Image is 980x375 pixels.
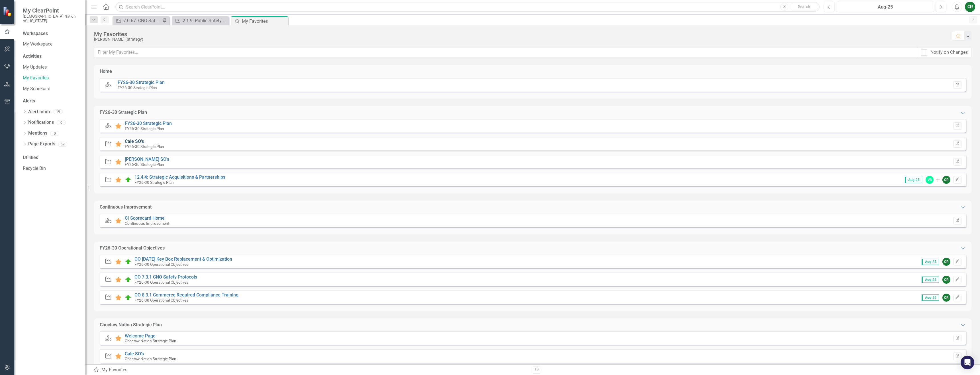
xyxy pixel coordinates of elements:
span: My ClearPoint [23,7,80,14]
div: My Favorites [94,31,946,37]
a: FY26-30 Strategic Plan [118,80,165,85]
small: Continuous Improvement [125,221,169,226]
button: Search [790,3,818,11]
a: Welcome Page [125,333,156,339]
small: FY26-30 Strategic Plan [118,85,157,90]
a: My Favorites [23,75,80,81]
img: On Target [125,276,132,283]
a: 7.0.67: CNO Safety Protocols [114,17,161,24]
small: FY26-30 Operational Objectives [134,262,188,267]
span: Aug-25 [922,294,939,301]
div: VB [926,176,934,184]
div: 2.1.9: Public Safety Facilities [183,17,227,24]
input: Search ClearPoint... [115,2,820,12]
div: My Favorites [242,18,287,25]
img: ClearPoint Strategy [3,7,13,17]
a: [PERSON_NAME] SO's [125,156,169,162]
small: Choctaw Nation Strategic Plan [125,357,176,361]
button: CR [965,2,975,12]
a: 12.4.4: Strategic Acquisitions & Partnerships [134,174,225,180]
div: Activities [23,53,80,60]
a: CI Scorecard Home [125,215,165,221]
div: 19 [54,110,63,114]
small: [DEMOGRAPHIC_DATA] Nation of [US_STATE] [23,14,80,23]
small: FY26-30 Strategic Plan [125,162,164,167]
div: Workspaces [23,30,48,37]
div: Aug-25 [838,4,932,11]
div: CR [942,176,950,184]
img: On Target [125,294,132,301]
a: Cale SO's [125,351,144,357]
div: CR [942,258,950,266]
a: My Updates [23,64,80,71]
input: Filter My Favorites... [94,47,917,58]
small: FY26-30 Operational Objectives [134,280,188,285]
button: Set Home Page [953,81,961,89]
a: OO [DATE] Key Box Replacement & Optimization [134,256,232,262]
div: 0 [57,120,66,125]
div: Notify on Changes [930,49,968,56]
a: Recycle Bin [23,165,80,172]
div: Home [100,68,112,75]
div: 62 [58,142,67,147]
div: [PERSON_NAME] (Strategy) [94,37,946,42]
img: On Target [125,258,132,265]
div: Open Intercom Messenger [961,356,974,369]
a: My Workspace [23,41,80,48]
button: Aug-25 [836,2,934,12]
small: Choctaw Nation Strategic Plan [125,339,176,343]
a: Mentions [28,130,47,137]
small: FY26-30 Operational Objectives [134,298,188,302]
div: CR [942,276,950,284]
small: FY26-30 Strategic Plan [125,126,164,131]
div: Alerts [23,98,80,104]
a: OO 7.3.1 CNO Safety Protocols [134,274,197,280]
div: Continuous Improvement [100,204,152,211]
a: 2.1.9: Public Safety Facilities [173,17,227,24]
a: FY26-30 Strategic Plan [125,121,172,126]
div: Choctaw Nation Strategic Plan [100,322,162,328]
div: FY26-30 Strategic Plan [100,109,147,116]
a: OO 8.3.1 Commerce Required Compliance Training [134,292,238,298]
small: FY26-30 Strategic Plan [125,144,164,149]
div: 7.0.67: CNO Safety Protocols [123,17,161,24]
span: Aug-25 [905,177,922,183]
img: On Target [125,176,132,183]
a: Notifications [28,119,54,126]
a: My Scorecard [23,86,80,92]
a: Alert Inbox [28,109,51,115]
div: Utilities [23,154,80,161]
div: My Favorites [93,367,528,373]
small: FY26-30 Strategic Plan [134,180,174,185]
span: Aug-25 [922,259,939,265]
div: CR [942,294,950,302]
span: Search [798,4,810,9]
a: Page Exports [28,141,55,147]
a: Cale SO's [125,139,144,144]
div: FY26-30 Operational Objectives [100,245,165,252]
div: 0 [50,131,59,136]
span: Aug-25 [922,277,939,283]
